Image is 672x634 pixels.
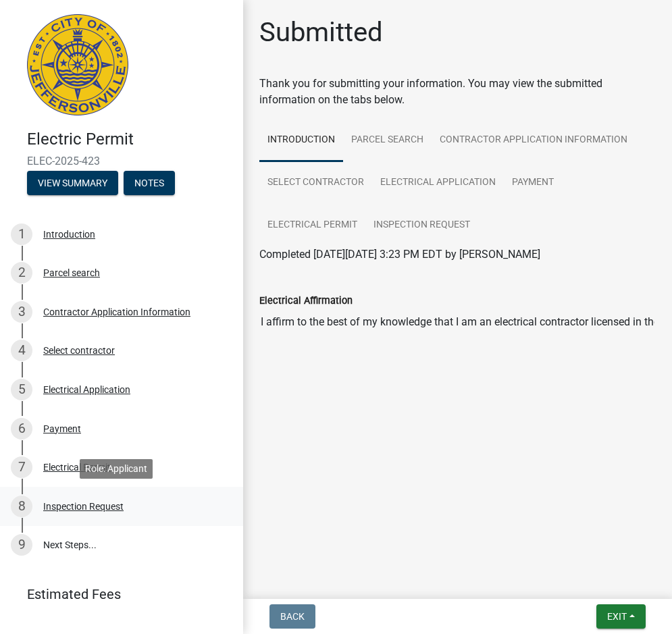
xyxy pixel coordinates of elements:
div: 3 [11,301,32,323]
a: Electrical Application [372,161,504,205]
a: Contractor Application Information [432,119,636,162]
div: Thank you for submitting your information. You may view the submitted information on the tabs below. [259,76,656,108]
div: Payment [43,424,81,433]
wm-modal-confirm: Summary [27,178,118,189]
div: 9 [11,534,32,556]
a: Electrical Permit [259,204,365,247]
div: 8 [11,496,32,517]
a: Inspection Request [365,204,478,247]
div: Introduction [43,230,95,239]
span: ELEC-2025-423 [27,155,216,167]
a: Estimated Fees [11,581,222,608]
div: Inspection Request [43,502,124,511]
div: 5 [11,379,32,400]
span: Back [280,611,305,622]
button: Notes [124,171,175,195]
span: Completed [DATE][DATE] 3:23 PM EDT by [PERSON_NAME] [259,248,540,261]
div: Contractor Application Information [43,307,190,317]
button: Exit [596,604,646,629]
span: Exit [607,611,627,622]
a: Parcel search [343,119,432,162]
div: Electrical Permit [43,463,111,472]
div: Role: Applicant [80,459,153,479]
div: 1 [11,223,32,245]
a: Select contractor [259,161,372,205]
div: 4 [11,340,32,361]
a: Payment [504,161,562,205]
label: Electrical Affirmation [259,296,353,306]
div: 6 [11,418,32,440]
a: Introduction [259,119,343,162]
wm-modal-confirm: Notes [124,178,175,189]
h1: Submitted [259,16,383,49]
button: Back [269,604,315,629]
h4: Electric Permit [27,130,232,149]
div: Parcel search [43,268,100,278]
div: 7 [11,456,32,478]
div: Select contractor [43,346,115,355]
div: 2 [11,262,32,284]
div: Electrical Application [43,385,130,394]
img: City of Jeffersonville, Indiana [27,14,128,115]
button: View Summary [27,171,118,195]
